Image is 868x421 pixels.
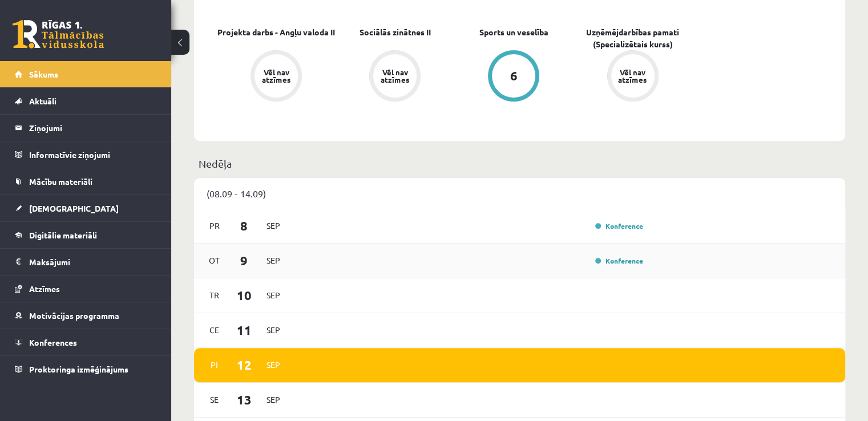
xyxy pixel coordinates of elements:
[29,69,58,79] span: Sākums
[574,50,692,104] a: Vēl nav atzīmes
[227,286,262,305] span: 10
[510,70,518,82] div: 6
[29,310,119,321] span: Motivācijas programma
[227,390,262,409] span: 13
[29,230,97,240] span: Digitālie materiāli
[15,276,157,302] a: Atzīmes
[227,321,262,339] span: 11
[336,50,454,104] a: Vēl nav atzīmes
[454,50,573,104] a: 6
[261,217,285,234] span: Sep
[261,321,285,339] span: Sep
[203,217,227,234] span: Pr
[227,216,262,235] span: 8
[15,222,157,248] a: Digitālie materiāli
[260,68,292,83] div: Vēl nav atzīmes
[479,26,548,38] a: Sports un veselība
[15,302,157,329] a: Motivācijas programma
[29,337,77,347] span: Konferences
[379,68,411,83] div: Vēl nav atzīmes
[29,96,56,106] span: Aktuāli
[261,252,285,269] span: Sep
[29,284,60,294] span: Atzīmes
[15,195,157,221] a: [DEMOGRAPHIC_DATA]
[217,26,335,38] a: Projekta darbs - Angļu valoda II
[199,156,841,171] p: Nedēļa
[15,61,157,87] a: Sākums
[203,321,227,339] span: Ce
[15,88,157,114] a: Aktuāli
[15,115,157,141] a: Ziņojumi
[203,286,227,304] span: Tr
[194,178,845,209] div: (08.09 - 14.09)
[595,221,643,230] a: Konference
[217,50,336,104] a: Vēl nav atzīmes
[227,251,262,270] span: 9
[29,115,157,141] legend: Ziņojumi
[203,252,227,269] span: Ot
[203,391,227,408] span: Se
[227,355,262,374] span: 12
[203,356,227,374] span: Pi
[29,249,157,275] legend: Maksājumi
[29,141,157,168] legend: Informatīvie ziņojumi
[29,203,119,213] span: [DEMOGRAPHIC_DATA]
[261,356,285,374] span: Sep
[29,176,92,187] span: Mācību materiāli
[15,168,157,195] a: Mācību materiāli
[595,256,643,265] a: Konference
[15,356,157,382] a: Proktoringa izmēģinājums
[15,329,157,355] a: Konferences
[617,68,649,83] div: Vēl nav atzīmes
[15,141,157,168] a: Informatīvie ziņojumi
[261,286,285,304] span: Sep
[360,26,431,38] a: Sociālās zinātnes II
[574,26,692,50] a: Uzņēmējdarbības pamati (Specializētais kurss)
[29,364,128,374] span: Proktoringa izmēģinājums
[261,391,285,408] span: Sep
[15,249,157,275] a: Maksājumi
[13,20,104,48] a: Rīgas 1. Tālmācības vidusskola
